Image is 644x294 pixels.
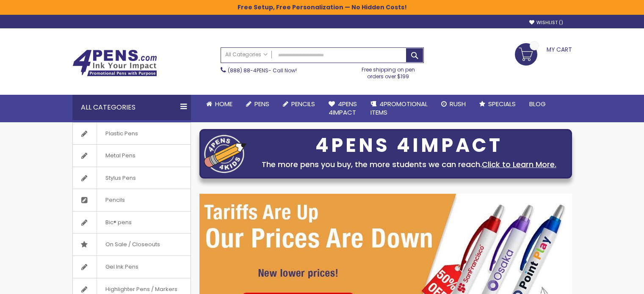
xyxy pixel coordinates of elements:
a: Wishlist [529,19,563,26]
a: Pens [239,95,276,113]
span: Gel Ink Pens [97,256,147,278]
span: Pens [254,99,269,108]
img: 4Pens Custom Pens and Promotional Products [72,49,157,77]
a: Blog [522,95,553,113]
span: - Call Now! [228,67,297,74]
span: Plastic Pens [97,123,146,145]
div: The more pens you buy, the more students we can reach. [251,159,567,170]
span: Pencils [291,99,315,108]
span: Specials [488,99,516,108]
a: On Sale / Closeouts [73,234,191,256]
span: Metal Pens [97,145,144,167]
a: Pencils [73,189,191,211]
div: 4PENS 4IMPACT [251,137,567,154]
span: Bic® pens [97,212,140,234]
a: All Categories [221,48,272,62]
span: All Categories [225,51,268,58]
span: Home [215,99,232,108]
a: Plastic Pens [73,123,191,145]
span: 4Pens 4impact [329,99,357,117]
a: (888) 88-4PENS [228,67,268,74]
span: On Sale / Closeouts [97,234,169,256]
a: Click to Learn More. [482,159,556,170]
a: Rush [434,95,473,113]
a: Stylus Pens [73,167,191,189]
a: Specials [473,95,522,113]
span: Stylus Pens [97,167,144,189]
div: All Categories [72,95,191,120]
a: 4PROMOTIONALITEMS [364,95,434,122]
a: Home [199,95,239,113]
img: four_pen_logo.png [204,135,246,173]
div: Free shipping on pen orders over $199 [353,63,424,80]
a: Metal Pens [73,145,191,167]
a: Gel Ink Pens [73,256,191,278]
a: Bic® pens [73,212,191,234]
span: Pencils [97,189,133,211]
a: 4Pens4impact [322,95,364,122]
span: Rush [450,99,466,108]
a: Pencils [276,95,322,113]
span: Blog [529,99,546,108]
span: 4PROMOTIONAL ITEMS [370,99,428,117]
